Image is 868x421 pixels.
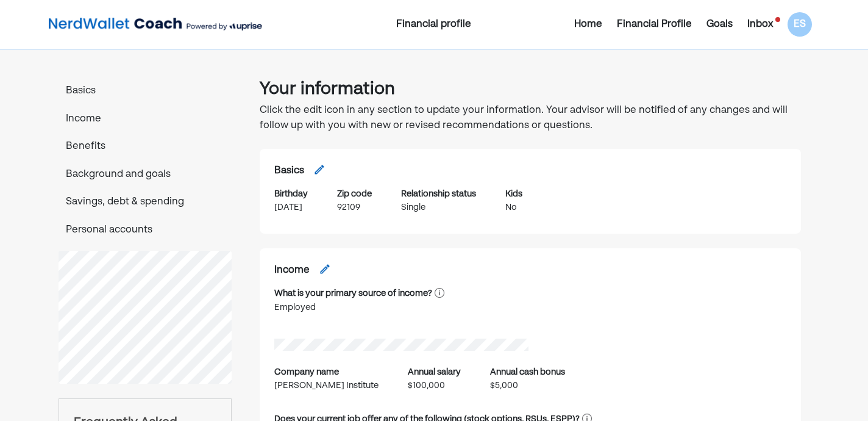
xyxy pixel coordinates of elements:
h2: Basics [274,164,304,179]
div: [PERSON_NAME] Institute [274,379,379,392]
div: No [505,201,522,214]
p: Income [59,112,232,128]
h1: Your information [260,76,801,103]
p: Basics [59,84,232,99]
p: Benefits [59,139,232,155]
div: Home [574,17,602,32]
div: Annual cash bonus [490,365,565,379]
div: ES [788,12,812,37]
p: Click the edit icon in any section to update your information. Your advisor will be notified of a... [260,103,801,134]
p: Background and goals [59,167,232,183]
p: Personal accounts [59,223,232,239]
div: Birthday [274,187,308,201]
div: Annual salary [408,365,461,379]
div: 92109 [337,201,372,214]
div: Single [401,201,476,214]
div: Financial Profile [617,17,692,32]
div: Financial profile [307,17,561,32]
div: $5,000 [490,379,565,392]
div: What is your primary source of income? [274,287,432,300]
div: [DATE] [274,201,308,214]
p: Savings, debt & spending [59,195,232,210]
div: $100,000 [408,379,461,392]
div: Zip code [337,187,372,201]
div: Employed [274,301,444,314]
div: Inbox [747,17,773,32]
div: Relationship status [401,187,476,201]
div: Goals [706,17,733,32]
div: Company name [274,365,339,379]
div: Kids [505,187,522,201]
h2: Income [274,263,310,279]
